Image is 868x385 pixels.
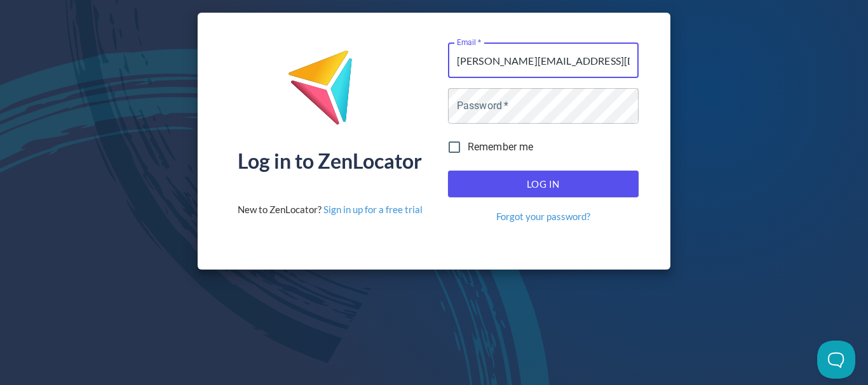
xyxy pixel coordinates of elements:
[238,151,422,171] div: Log in to ZenLocator
[468,140,534,155] span: Remember me
[817,341,855,379] iframe: Toggle Customer Support
[496,210,590,223] a: Forgot your password?
[323,204,423,215] a: Sign in up for a free trial
[238,203,423,216] div: New to ZenLocator?
[462,176,625,192] span: Log In
[448,42,639,78] input: name@company.com
[287,49,372,135] img: ZenLocator
[448,171,639,197] button: Log In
